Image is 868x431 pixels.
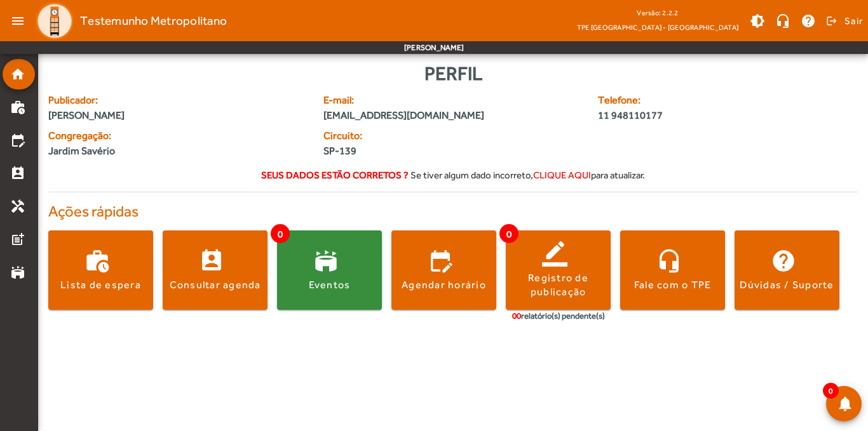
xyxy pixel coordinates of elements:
[163,230,268,310] button: Consultar agenda
[512,310,605,322] div: relatório(s) pendente(s)
[10,265,25,280] mat-icon: stadium
[598,108,789,123] span: 11 948110177
[170,278,261,292] div: Consultar agenda
[261,169,409,180] strong: Seus dados estão corretos ?
[323,93,583,108] span: E-mail:
[577,21,738,34] span: TPE [GEOGRAPHIC_DATA] - [GEOGRAPHIC_DATA]
[499,224,519,243] span: 0
[323,108,583,123] span: [EMAIL_ADDRESS][DOMAIN_NAME]
[506,271,611,300] div: Registro de publicação
[277,230,382,310] button: Eventos
[48,202,858,221] h4: Ações rápidas
[48,230,153,310] button: Lista de espera
[402,278,486,292] div: Agendar horário
[10,232,25,247] mat-icon: post_add
[634,278,712,292] div: Fale com o TPE
[48,93,308,108] span: Publicador:
[620,230,725,310] button: Fale com o TPE
[410,169,645,180] span: Se tiver algum dado incorreto, para atualizar.
[309,278,351,292] div: Eventos
[271,224,290,243] span: 0
[48,59,858,88] div: Perfil
[740,278,834,292] div: Dúvidas / Suporte
[323,143,445,159] span: SP-139
[823,383,839,399] span: 0
[577,5,738,21] div: Versão: 2.2.2
[391,230,496,310] button: Agendar horário
[36,2,74,40] img: Logo TPE
[10,100,25,115] mat-icon: work_history
[10,67,25,82] mat-icon: home
[824,11,863,30] button: Sair
[598,93,789,108] span: Telefone:
[48,143,115,159] span: Jardim Savério
[844,11,863,31] span: Sair
[323,128,445,143] span: Circuito:
[512,311,521,321] span: 00
[48,128,308,143] span: Congregação:
[506,230,611,310] button: Registro de publicação
[10,199,25,214] mat-icon: handyman
[10,166,25,181] mat-icon: perm_contact_calendar
[31,2,227,40] a: Testemunho Metropolitano
[60,278,141,292] div: Lista de espera
[80,11,227,31] span: Testemunho Metropolitano
[10,133,25,148] mat-icon: edit_calendar
[48,108,308,123] span: [PERSON_NAME]
[735,230,839,310] button: Dúvidas / Suporte
[533,169,591,180] span: clique aqui
[5,8,31,34] mat-icon: menu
